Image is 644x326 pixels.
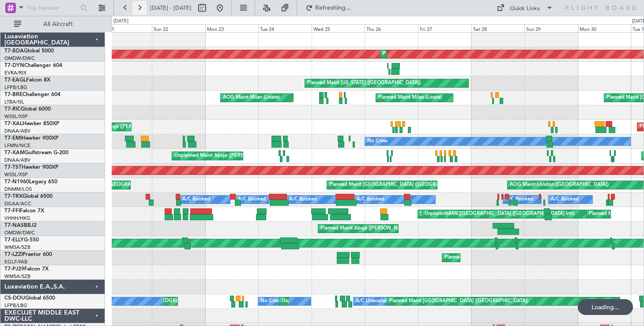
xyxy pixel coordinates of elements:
span: T7-N1960 [4,179,29,185]
div: AOG Maint Milan (Linate) [223,91,280,104]
a: T7-TSTHawker 900XP [4,165,58,170]
span: T7-BDA [4,48,24,54]
a: LFPB/LBG [4,302,27,309]
span: CS-DOU [4,296,25,301]
span: T7-LZZI [4,252,23,257]
div: A/C Booked [238,193,266,206]
a: WMSA/SZB [4,244,30,251]
div: Planned Maint Abuja ([PERSON_NAME] Intl) [72,120,171,133]
a: T7-FFIFalcon 7X [4,208,44,214]
div: A/C Unavailable [356,295,392,308]
div: Tue 24 [258,24,312,32]
div: AOG Maint London ([GEOGRAPHIC_DATA]) [510,178,609,192]
a: T7-XAMGulfstream G-200 [4,150,68,156]
a: WSSL/XSP [4,171,28,178]
div: Sun 29 [524,24,578,32]
div: Thu 26 [365,24,418,32]
div: Planned Maint [GEOGRAPHIC_DATA] ([GEOGRAPHIC_DATA]) [444,251,584,264]
div: Planned Maint Milan (Linate) [378,91,442,104]
span: T7-RIC [4,107,21,112]
div: Planned Maint Dubai (Al Maktoum Intl) [383,48,470,61]
span: T7-TST [4,165,22,170]
span: Refreshing... [315,5,352,11]
a: LFPB/LBG [4,84,27,91]
div: Wed 25 [312,24,365,32]
span: T7-EAGL [4,78,26,83]
a: T7-EAGLFalcon 8X [4,78,50,83]
span: T7-BRE [4,92,23,97]
div: A/C Booked [357,193,384,206]
div: Quick Links [510,4,540,13]
div: No Crew [260,295,281,308]
a: T7-BREChallenger 604 [4,92,60,97]
div: Sat 28 [471,24,525,32]
span: T7-DYN [4,63,24,68]
div: Sat 21 [99,24,152,32]
div: Mon 23 [205,24,259,32]
a: DNAA/ABV [4,128,30,134]
a: OMDW/DWC [4,230,35,236]
a: T7-TRXGlobal 6500 [4,194,53,199]
div: A/C Booked [289,193,317,206]
button: Refreshing... [301,1,354,15]
a: DNAA/ABV [4,157,30,163]
span: T7-XAL [4,121,23,126]
a: T7-LZZIPraetor 600 [4,252,52,257]
div: A/C Booked [551,193,579,206]
div: No Crew [367,135,388,148]
input: Trip Number [27,1,78,15]
div: Planned Maint Abuja ([PERSON_NAME] Intl) [320,222,420,235]
button: Quick Links [492,1,557,15]
div: Loading... [578,299,633,315]
a: DGAA/ACC [4,200,31,207]
a: T7-RICGlobal 6000 [4,107,51,112]
a: EGLF/FAB [4,259,27,265]
span: T7-FFI [4,208,20,214]
div: Unplanned Maint Abuja ([PERSON_NAME] Intl) [174,149,280,163]
span: T7-EMI [4,136,22,141]
a: T7-BDAGlobal 5000 [4,48,54,54]
span: T7-NAS [4,223,24,228]
span: T7-PJ29 [4,267,24,272]
div: Planned Maint [GEOGRAPHIC_DATA] ([GEOGRAPHIC_DATA]) [329,178,468,192]
span: T7-TRX [4,194,23,199]
div: Planned Maint [GEOGRAPHIC_DATA] ([GEOGRAPHIC_DATA]) [389,295,528,308]
a: T7-N1960Legacy 650 [4,179,57,185]
a: LTBA/ISL [4,99,24,105]
div: A/C Booked [182,193,210,206]
a: WMSA/SZB [4,273,30,280]
button: All Aircraft [10,17,96,31]
div: A/C Booked [505,193,533,206]
div: Unplanned Maint [GEOGRAPHIC_DATA] ([GEOGRAPHIC_DATA] Intl) [425,207,578,221]
a: T7-PJ29Falcon 7X [4,267,49,272]
a: WSSL/XSP [4,113,28,120]
a: T7-XALHawker 850XP [4,121,59,126]
span: T7-ELLY [4,237,24,243]
div: Planned Maint [US_STATE] ([GEOGRAPHIC_DATA]) [307,77,421,90]
a: T7-NASBBJ2 [4,223,37,228]
div: Mon 30 [578,24,631,32]
a: T7-EMIHawker 900XP [4,136,58,141]
div: Unplanned Maint [GEOGRAPHIC_DATA] ([GEOGRAPHIC_DATA]) [282,295,427,308]
div: [PERSON_NAME][GEOGRAPHIC_DATA] ([GEOGRAPHIC_DATA] Intl) [420,207,574,221]
a: OMDW/DWC [4,55,35,62]
span: [DATE] - [DATE] [150,4,192,12]
span: T7-XAM [4,150,25,156]
a: CS-DOUGlobal 6500 [4,296,55,301]
a: T7-ELLYG-550 [4,237,39,243]
div: Sun 22 [152,24,205,32]
a: EVRA/RIX [4,70,26,76]
span: All Aircraft [23,21,93,27]
a: LFMN/NCE [4,142,30,149]
div: Fri 27 [418,24,471,32]
div: [DATE] [113,18,128,25]
a: DNMM/LOS [4,186,32,193]
a: VHHH/HKG [4,215,30,222]
a: T7-DYNChallenger 604 [4,63,62,68]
